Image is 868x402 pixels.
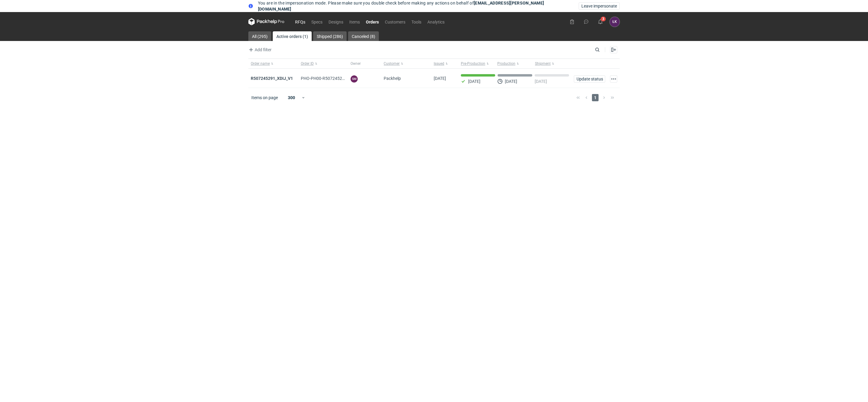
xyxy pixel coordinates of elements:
[574,75,605,83] button: Update status
[610,17,620,27] div: Łukasz Kowalski
[581,4,617,8] span: Leave impersonate
[458,59,496,68] button: Pre-Production
[298,59,348,68] button: Order ID
[579,2,620,10] button: Leave impersonate
[610,17,620,27] button: ŁK
[363,18,382,25] a: Orders
[351,61,361,66] span: Owner
[248,31,271,41] a: All (295)
[610,75,617,83] button: Actions
[505,79,517,84] p: [DATE]
[577,77,602,81] span: Update status
[534,59,571,68] button: Shipment
[308,18,325,25] a: Specs
[461,61,485,66] span: Pre-Production
[468,79,480,84] p: [DATE]
[596,17,605,27] button: 3
[248,59,298,68] button: Order name
[594,46,613,53] input: Search
[251,95,278,101] span: Items on page
[251,61,270,66] span: Order name
[248,18,285,25] svg: Packhelp Pro
[424,18,448,25] a: Analytics
[382,18,408,25] a: Customers
[384,61,400,66] span: Customer
[282,93,301,102] div: 300
[535,79,547,84] p: [DATE]
[351,75,358,83] figcaption: SM
[497,61,515,66] span: Production
[273,31,312,41] a: Active orders (1)
[301,76,365,81] span: PHO-PH00-R507245291_XDIJ_V1
[247,46,272,53] span: Add filter
[431,59,458,68] button: Issued
[325,18,346,25] a: Designs
[292,18,308,25] a: RFQs
[535,61,551,66] span: Shipment
[592,94,599,101] span: 1
[496,59,534,68] button: Production
[313,31,347,41] a: Shipped (286)
[434,61,444,66] span: Issued
[301,61,314,66] span: Order ID
[381,59,431,68] button: Customer
[434,76,446,81] span: 05/09/2025
[348,31,379,41] a: Canceled (8)
[251,76,293,81] a: R507245291_XDIJ_V1
[247,46,272,53] button: Add filter
[346,18,363,25] a: Items
[408,18,424,25] a: Tools
[384,76,401,81] span: Packhelp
